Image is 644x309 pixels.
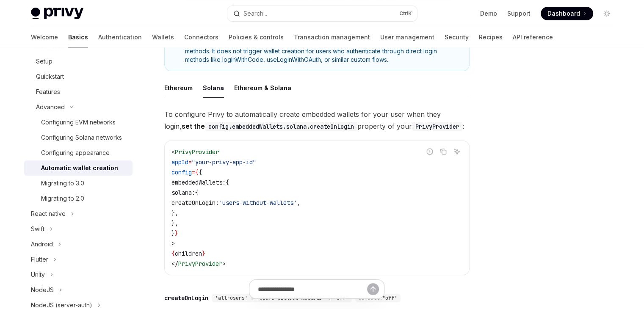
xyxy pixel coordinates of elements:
code: PrivyProvider [412,122,463,131]
span: "your-privy-app-id" [192,158,256,166]
div: Configuring Solana networks [41,132,122,143]
button: Toggle React native section [24,206,133,221]
a: Migrating to 2.0 [24,191,133,206]
div: Flutter [31,254,48,265]
button: Open search [227,6,417,21]
span: { [195,189,199,196]
a: Demo [480,9,497,18]
button: Report incorrect code [424,146,435,157]
span: Ctrl K [399,10,412,17]
span: > [171,240,175,247]
a: Security [445,27,469,47]
span: { [226,179,229,186]
span: embeddedWallets: [171,179,226,186]
span: }, [171,209,178,217]
span: , [297,199,300,207]
span: } [202,250,205,257]
div: Search... [243,8,267,19]
span: { [195,168,199,176]
a: Features [24,84,133,99]
span: PrivyProvider [175,148,219,156]
a: User management [380,27,434,47]
span: appId [171,158,188,166]
button: Toggle NodeJS section [24,282,133,298]
button: Copy the contents from the code block [438,146,449,157]
a: Migrating to 3.0 [24,176,133,191]
span: Automatic wallet creation only applies to login via the Privy modal and not from whitelabel login... [185,39,461,64]
strong: set the [182,122,357,130]
span: { [199,168,202,176]
a: Quickstart [24,69,133,84]
span: } [171,229,175,237]
button: Toggle Unity section [24,267,133,282]
span: { [171,250,175,257]
div: Advanced [36,102,65,112]
a: Transaction management [294,27,370,47]
a: Basics [68,27,88,47]
div: Configuring EVM networks [41,117,116,127]
a: Policies & controls [229,27,284,47]
div: Unity [31,270,45,280]
span: Dashboard [547,9,580,18]
a: API reference [513,27,553,47]
button: Toggle Flutter section [24,252,133,267]
div: Ethereum [164,78,193,98]
a: Configuring Solana networks [24,130,133,145]
button: Toggle Advanced section [24,99,133,115]
div: Swift [31,224,44,234]
a: Welcome [31,27,58,47]
span: config [171,168,192,176]
span: } [175,229,178,237]
a: Authentication [98,27,142,47]
button: Ask AI [451,146,462,157]
div: Setup [36,56,53,66]
a: Configuring EVM networks [24,115,133,130]
button: Toggle Swift section [24,221,133,237]
span: 'users-without-wallets' [219,199,297,207]
a: Automatic wallet creation [24,160,133,176]
div: React native [31,209,66,219]
div: Migrating to 3.0 [41,178,84,188]
span: > [222,260,226,268]
input: Ask a question... [258,280,367,298]
a: Setup [24,54,133,69]
a: Support [507,9,531,18]
a: Recipes [479,27,503,47]
span: </ [171,260,178,268]
span: To configure Privy to automatically create embedded wallets for your user when they login, proper... [164,108,470,132]
div: Configuring appearance [41,148,110,158]
div: Android [31,239,53,249]
span: = [188,158,192,166]
div: Solana [203,78,224,98]
span: createOnLogin: [171,199,219,207]
code: config.embeddedWallets.solana.createOnLogin [205,122,357,131]
span: children [175,250,202,257]
div: Automatic wallet creation [41,163,118,173]
span: < [171,148,175,156]
div: Migrating to 2.0 [41,193,84,204]
a: Configuring appearance [24,145,133,160]
img: light logo [31,8,83,19]
span: solana: [171,189,195,196]
button: Send message [367,283,379,295]
span: PrivyProvider [178,260,222,268]
div: NodeJS [31,285,54,295]
a: Wallets [152,27,174,47]
a: Connectors [184,27,218,47]
span: = [192,168,195,176]
div: Quickstart [36,72,64,82]
button: Toggle dark mode [600,7,614,20]
button: Toggle Android section [24,237,133,252]
div: Ethereum & Solana [234,78,291,98]
a: Dashboard [541,7,593,20]
span: }, [171,219,178,227]
div: Features [36,87,60,97]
